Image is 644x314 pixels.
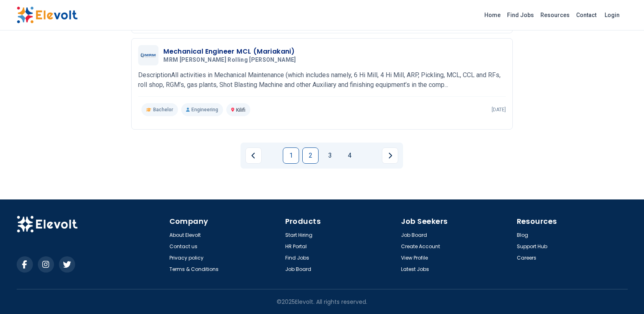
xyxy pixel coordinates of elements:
a: MRM Mabati rolling MillsMechanical Engineer MCL (Mariakani)MRM [PERSON_NAME] rolling [PERSON_NAME... [138,45,506,116]
a: HR Portal [285,243,307,250]
a: Contact us [169,243,197,250]
p: © 2025 Elevolt. All rights reserved. [277,298,367,306]
a: View Profile [401,255,428,261]
a: Home [481,9,504,22]
a: Page 3 [322,147,338,164]
span: Bachelor [153,106,173,113]
a: Page 1 is your current page [283,147,299,164]
a: Job Board [285,266,311,273]
a: Resources [537,9,573,22]
p: Engineering [181,103,223,116]
a: Contact [573,9,600,22]
a: Privacy policy [169,255,204,261]
a: Start Hiring [285,232,312,238]
p: [DATE] [492,106,506,113]
a: Next page [382,147,398,164]
h4: Job Seekers [401,216,512,227]
img: MRM Mabati rolling Mills [140,53,156,58]
a: Create Account [401,243,440,250]
h4: Company [169,216,280,227]
span: Kilifi [236,107,245,113]
a: Page 4 [341,147,358,164]
a: Previous page [245,147,262,164]
a: Find Jobs [504,9,537,22]
a: Page 2 [302,147,319,164]
a: Blog [517,232,528,238]
a: Latest Jobs [401,266,429,273]
p: DescriptionAll activities in Mechanical Maintenance (which includes namely, 6 Hi Mill, 4 Hi Mill,... [138,70,506,90]
a: About Elevolt [169,232,201,238]
h4: Products [285,216,396,227]
a: Support Hub [517,243,547,250]
img: Elevolt [17,6,78,24]
ul: Pagination [245,147,398,164]
a: Login [600,7,624,23]
a: Terms & Conditions [169,266,219,273]
a: Job Board [401,232,427,238]
iframe: Chat Widget [603,275,644,314]
a: Careers [517,255,536,261]
span: MRM [PERSON_NAME] rolling [PERSON_NAME] [163,56,296,64]
a: Find Jobs [285,255,309,261]
h3: Mechanical Engineer MCL (Mariakani) [163,47,299,56]
h4: Resources [517,216,628,227]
